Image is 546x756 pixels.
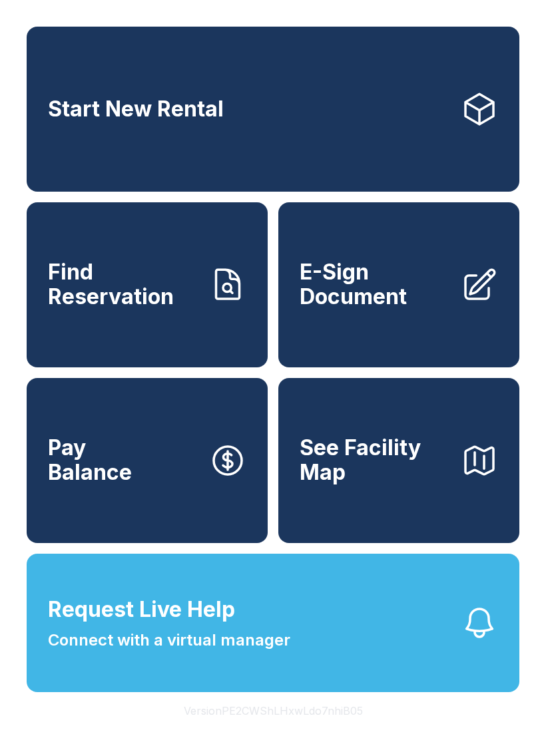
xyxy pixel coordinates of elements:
span: Find Reservation [48,260,198,309]
a: Start New Rental [27,27,519,192]
span: Pay Balance [48,436,132,484]
a: PayBalance [27,378,268,543]
span: Request Live Help [48,594,235,626]
a: E-Sign Document [278,202,519,367]
span: E-Sign Document [300,260,450,309]
a: Find Reservation [27,202,268,367]
span: Start New Rental [48,97,224,122]
span: See Facility Map [300,436,450,484]
button: See Facility Map [278,378,519,543]
span: Connect with a virtual manager [48,628,290,652]
button: Request Live HelpConnect with a virtual manager [27,554,519,692]
button: VersionPE2CWShLHxwLdo7nhiB05 [173,692,374,729]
